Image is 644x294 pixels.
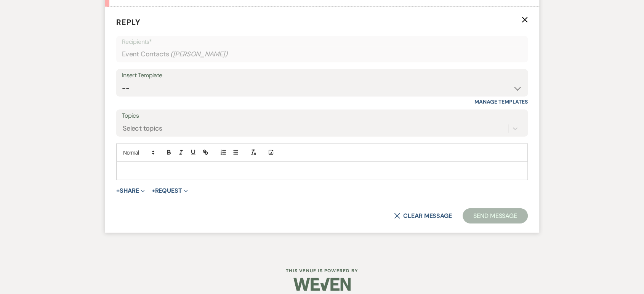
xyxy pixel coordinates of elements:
button: Clear message [394,213,452,219]
button: Request [152,188,188,194]
span: + [152,188,155,194]
a: Manage Templates [474,98,528,105]
div: Insert Template [122,70,522,81]
button: Share [116,188,145,194]
span: + [116,188,120,194]
div: Event Contacts [122,47,522,62]
span: ( [PERSON_NAME] ) [170,49,227,59]
button: Send Message [463,208,528,224]
div: Select topics [123,123,162,134]
span: Reply [116,17,141,27]
p: Recipients* [122,37,522,47]
label: Topics [122,110,522,121]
